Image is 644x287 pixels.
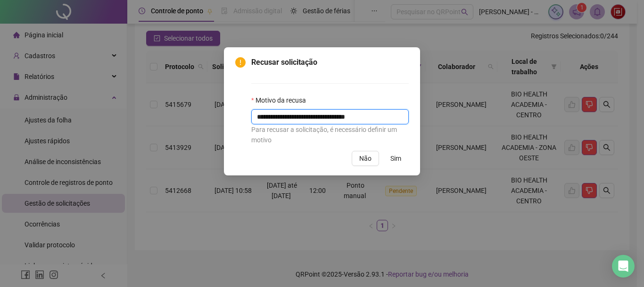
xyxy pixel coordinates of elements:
[251,57,409,68] span: Recusar solicitação
[383,151,409,166] button: Sim
[359,153,372,164] span: Não
[612,255,635,278] div: Open Intercom Messenger
[251,95,312,105] label: Motivo da recusa
[390,153,401,164] span: Sim
[235,57,246,68] span: exclamation-circle
[251,124,409,145] div: Para recusar a solicitação, é necessário definir um motivo
[352,151,379,166] button: Não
